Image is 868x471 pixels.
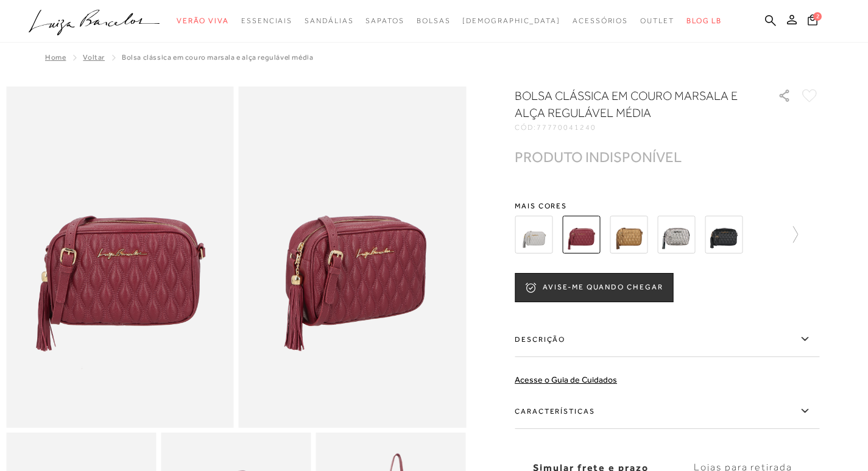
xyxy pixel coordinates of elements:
span: 77770041240 [537,123,596,132]
h1: BOLSA CLÁSSICA EM COURO MARSALA E ALÇA REGULÁVEL MÉDIA [515,87,743,121]
span: Bolsas [417,16,451,25]
div: CÓD: [515,124,758,131]
span: Sandálias [305,16,353,25]
a: Acesse o Guia de Cuidados [515,375,617,384]
span: Sapatos [365,16,404,25]
a: noSubCategoriesText [417,10,451,32]
img: BOLSA CLÁSSICA EM COURO METALIZADO OURO VELHO E ALÇA REGULÁVEL MÉDIA [610,216,647,253]
button: AVISE-ME QUANDO CHEGAR [515,273,673,302]
span: Mais cores [515,202,819,210]
img: BOLSA CLÁSSICA EM COURO METALIZADO TITÂNIO E ALÇA REGULÁVEL MÉDIA [657,216,695,253]
a: noSubCategoriesText [573,10,628,32]
span: BLOG LB [686,16,722,25]
img: image [239,87,467,428]
img: image [6,87,234,428]
img: BOLSA CLÁSSICA EM COURO CINZA ESTANHO E ALÇA REGULÁVEL MÉDIA [515,216,552,253]
span: [DEMOGRAPHIC_DATA] [462,16,560,25]
a: BLOG LB [686,10,722,32]
span: BOLSA CLÁSSICA EM COURO MARSALA E ALÇA REGULÁVEL MÉDIA [122,53,313,62]
a: noSubCategoriesText [640,10,674,32]
span: Essenciais [241,16,292,25]
button: 2 [804,13,821,30]
span: Outlet [640,16,674,25]
img: BOLSA CLÁSSICA EM COURO MARSALA E ALÇA REGULÁVEL MÉDIA [562,216,600,253]
a: noSubCategoriesText [365,10,404,32]
label: Descrição [515,322,819,357]
a: noSubCategoriesText [462,10,560,32]
div: PRODUTO INDISPONÍVEL [515,151,682,163]
span: Verão Viva [177,16,229,25]
label: Características [515,394,819,429]
span: Acessórios [573,16,628,25]
img: BOLSA CLÁSSICA EM COURO PRETO E ALÇA REGULÁVEL MÉDIA [705,216,743,253]
a: noSubCategoriesText [177,10,229,32]
a: Voltar [83,53,105,62]
a: Home [45,53,66,62]
span: 2 [813,12,822,21]
a: noSubCategoriesText [241,10,292,32]
a: noSubCategoriesText [305,10,353,32]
